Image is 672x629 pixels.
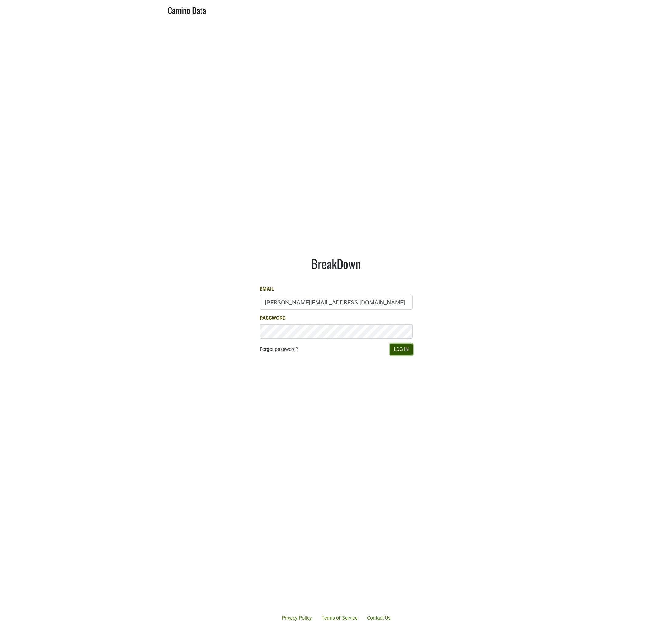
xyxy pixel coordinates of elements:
a: Camino Data [168,2,206,17]
h1: BreakDown [260,256,413,271]
label: Password [260,314,285,322]
a: Contact Us [362,612,395,624]
a: Privacy Policy [277,612,317,624]
button: Log In [390,344,413,355]
label: Email [260,285,274,293]
a: Terms of Service [317,612,362,624]
a: Forgot password? [260,346,298,353]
